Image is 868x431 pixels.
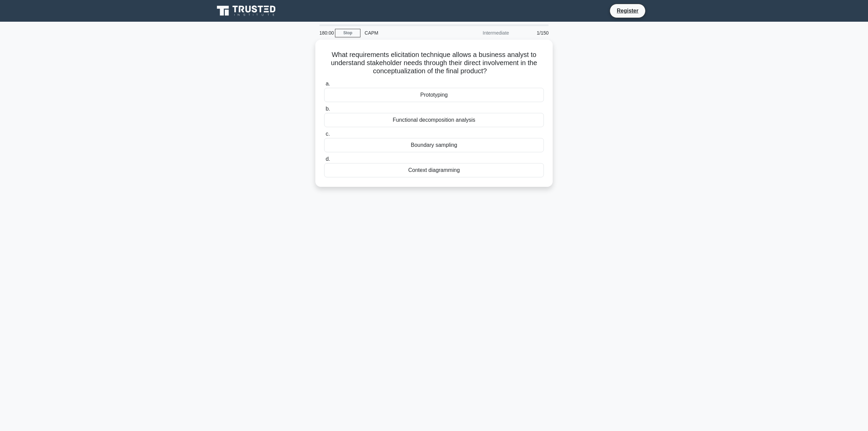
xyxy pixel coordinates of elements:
[324,138,544,152] div: Boundary sampling
[513,26,553,40] div: 1/150
[325,131,330,137] span: c.
[325,106,330,112] span: b.
[315,26,335,40] div: 180:00
[323,51,545,76] h5: What requirements elicitation technique allows a business analyst to understand stakeholder needs...
[324,113,544,127] div: Functional decomposition analysis
[360,26,454,40] div: CAPM
[335,29,360,37] a: Stop
[613,6,643,15] a: Register
[324,163,544,177] div: Context diagramming
[325,156,330,162] span: d.
[325,81,330,86] span: a.
[324,88,544,102] div: Prototyping
[454,26,513,40] div: Intermediate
